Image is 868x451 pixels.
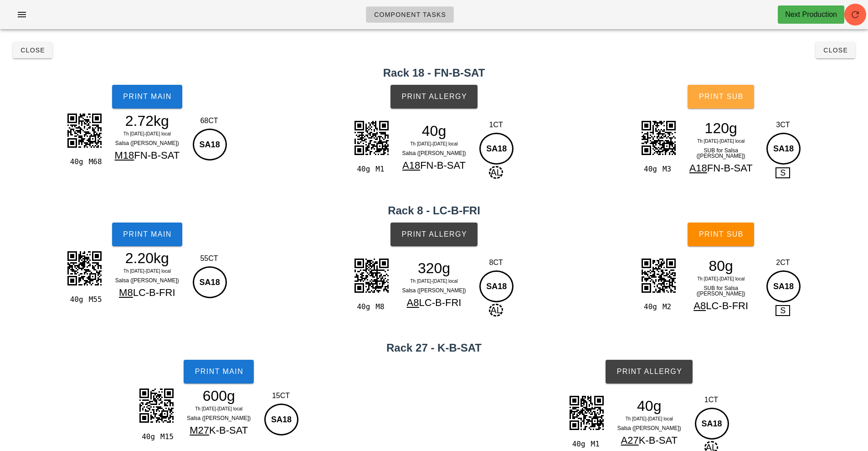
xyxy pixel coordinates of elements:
img: v+8fg8hX2m8ZFlRyBNI9YxBVNRKCNoQfAWCPCg585B8yBT3znxCyIkRh2TnZ8d6CKlIdXR1mjTJ59YKIb1FlT+5vyJryB2XSq... [349,115,394,161]
div: Salsa ([PERSON_NAME]) [395,149,474,158]
div: 2.72kg [108,114,187,128]
div: Salsa ([PERSON_NAME]) [179,414,258,423]
div: SA18 [193,266,227,298]
div: SA18 [695,408,729,440]
button: Print Main [112,85,182,109]
span: A18 [689,162,707,174]
button: Print Main [112,223,182,246]
div: 40g [610,399,689,413]
div: 40g [353,301,372,313]
span: Close [20,47,45,54]
span: K-B-SAT [639,435,678,446]
div: 55CT [190,253,228,264]
button: Print Sub [688,85,754,109]
span: M18 [115,150,134,161]
div: Salsa ([PERSON_NAME]) [108,276,187,285]
div: SA18 [264,404,298,435]
span: Print Main [123,93,172,101]
span: A8 [693,300,706,311]
div: SA18 [766,133,801,165]
a: Component Tasks [366,6,454,23]
div: M15 [157,431,175,443]
span: Th [DATE]-[DATE] local [410,279,457,284]
div: 40g [138,431,157,443]
button: Print Allergy [606,360,693,384]
div: SA18 [479,133,514,165]
div: SA18 [766,270,801,302]
div: 120g [681,121,760,135]
span: Th [DATE]-[DATE] local [123,131,171,136]
span: M8 [119,287,133,298]
div: M68 [85,156,104,168]
div: 600g [179,389,258,403]
span: Th [DATE]-[DATE] local [697,276,745,281]
div: 1CT [693,394,730,405]
div: Salsa ([PERSON_NAME]) [108,139,187,148]
span: Print Main [123,230,172,238]
span: FN-B-SAT [420,160,466,171]
span: Print Allergy [401,93,467,101]
div: SA18 [193,129,227,161]
span: Component Tasks [374,11,446,18]
span: Print Sub [699,230,744,238]
div: SUB for Salsa ([PERSON_NAME]) [681,284,760,298]
img: UA+QcAqe2rLlw4jmELKuBEBJCliGwLJwoJIQsQ2BZOFFICFmGwLJwopAQsgyBZeF8AxZOOD4Se2MPAAAAAElFTkSuQmCC [349,253,394,298]
span: Close [823,47,848,54]
span: Th [DATE]-[DATE] local [697,139,745,144]
span: FN-B-SAT [707,162,753,174]
div: M55 [85,294,104,306]
span: AL [489,304,503,316]
span: A27 [621,435,639,446]
div: 1CT [477,119,515,130]
span: LC-B-FRI [419,297,462,308]
button: Close [816,42,855,58]
div: 80g [681,259,760,273]
span: LC-B-FRI [706,300,748,311]
span: Print Sub [699,93,744,101]
div: 40g [353,163,372,175]
div: 40g [640,301,659,313]
button: Print Sub [688,223,754,246]
span: S [776,305,790,316]
div: 40g [568,438,587,450]
div: 3CT [764,119,802,130]
div: 8CT [477,257,515,268]
span: Th [DATE]-[DATE] local [123,269,171,274]
div: M8 [372,301,390,313]
div: 320g [395,261,474,275]
span: S [776,167,790,178]
h2: Rack 8 - LC-B-FRI [5,202,863,219]
button: Print Allergy [390,223,478,246]
div: 40g [66,156,85,168]
div: SA18 [479,270,514,302]
div: SUB for Salsa ([PERSON_NAME]) [681,146,760,161]
span: FN-B-SAT [134,150,180,161]
span: LC-B-FRI [133,287,175,298]
h2: Rack 27 - K-B-SAT [5,340,863,356]
div: 2.20kg [108,251,187,265]
div: M3 [659,163,678,175]
span: Th [DATE]-[DATE] local [626,416,673,421]
span: Print Main [194,368,243,376]
div: M1 [372,163,390,175]
h2: Rack 18 - FN-B-SAT [5,65,863,81]
div: M2 [659,301,678,313]
button: Print Allergy [390,85,478,109]
img: 0pBBPtWxTzMAAAAASUVORK5CYII= [636,253,681,298]
div: 68CT [190,115,228,126]
button: Print Main [184,360,254,384]
div: 2CT [764,257,802,268]
span: Th [DATE]-[DATE] local [410,141,457,146]
div: 40g [66,294,85,306]
div: 40g [395,124,474,138]
div: 15CT [262,390,300,401]
img: Ht0knN45tn5I4dOQsh9VAZgMpWpOah9Y3xTJydmlQQy6ZEDnTq4qHmO7yFqdRIA1DFZzWGMQggYVQ2b2CYBhvi9GkOU1tJDTM... [636,115,681,161]
span: AL [489,166,503,179]
div: Next Production [785,9,837,20]
span: A18 [402,160,420,171]
img: RinarnkSl8l9hbLIuCZkM8olR4MTYiKwHt8mpB8CWcGsi1VrYN4uRqjnnNUKzMhYI6Rg2TZtj17DrFCPiv8FoVUkeA8RTPEQP... [134,383,179,428]
div: M1 [587,438,606,450]
div: 40g [640,163,659,175]
img: IkBIIHdchHC11pFnr9a0WpYaiOO1IeSCwASQanENIQUhqirUdpjcWTmWov7WedFFsLItixxC1pBJuqsmVOpS60mVLI6DhBDQM... [62,108,107,153]
span: Print Allergy [616,368,682,376]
